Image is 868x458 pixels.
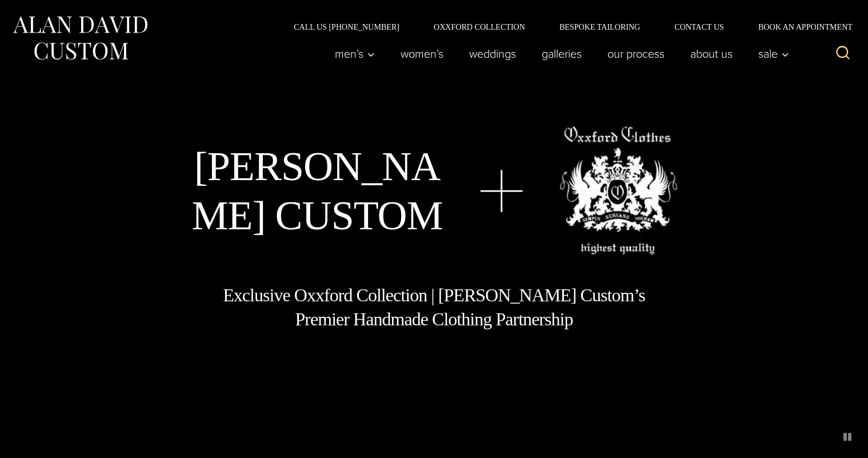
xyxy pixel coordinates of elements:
[388,42,457,65] a: Women’s
[741,23,857,31] a: Book an Appointment
[277,23,857,31] nav: Secondary Navigation
[277,23,417,31] a: Call Us [PHONE_NUMBER]
[191,142,443,241] h1: [PERSON_NAME] Custom
[222,284,646,331] h1: Exclusive Oxxford Collection | [PERSON_NAME] Custom’s Premier Handmade Clothing Partnership
[758,48,789,59] span: Sale
[529,42,595,65] a: Galleries
[542,23,657,31] a: Bespoke Tailoring
[457,42,529,65] a: weddings
[322,42,795,65] nav: Primary Navigation
[829,40,857,67] button: View Search Form
[595,42,678,65] a: Our Process
[678,42,746,65] a: About Us
[11,13,149,63] img: Alan David Custom
[657,23,741,31] a: Contact Us
[417,23,542,31] a: Oxxford Collection
[335,48,375,59] span: Men’s
[838,428,857,446] button: pause animated background image
[559,126,677,255] img: oxxford clothes, highest quality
